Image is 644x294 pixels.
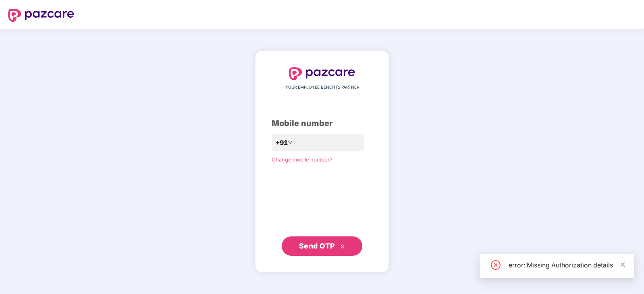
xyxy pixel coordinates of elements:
div: Mobile number [272,117,372,130]
span: double-right [340,244,345,249]
span: Send OTP [299,242,335,250]
span: close [620,262,625,267]
span: close-circle [491,260,501,270]
button: Send OTPdouble-right [282,236,362,256]
span: +91 [276,138,288,148]
span: down [288,140,293,145]
div: error: Missing Authorization details [509,260,625,270]
a: Change mobile number? [272,156,332,163]
span: YOUR EMPLOYEE BENEFITS PARTNER [285,84,359,91]
img: logo [8,9,74,22]
img: logo [289,67,355,80]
